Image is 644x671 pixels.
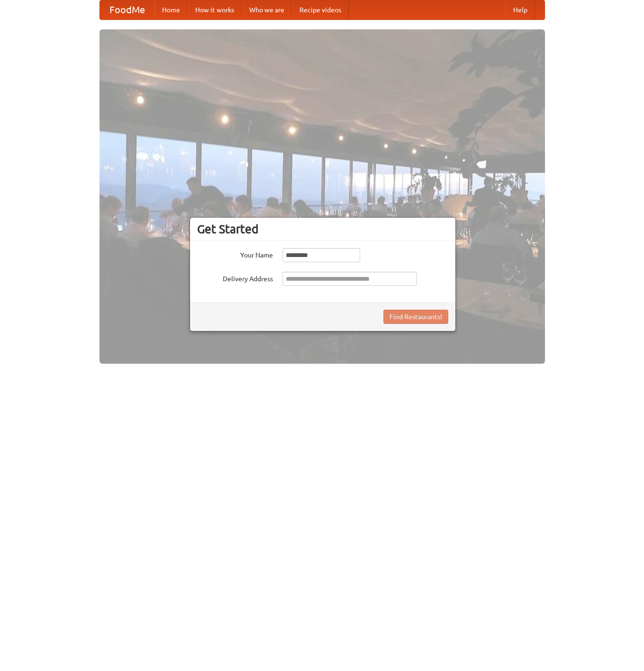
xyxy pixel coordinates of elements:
[100,0,154,19] a: FoodMe
[242,0,292,19] a: Who we are
[197,272,273,284] label: Delivery Address
[383,310,448,324] button: Find Restaurants!
[154,0,188,19] a: Home
[197,248,273,260] label: Your Name
[197,222,448,236] h3: Get Started
[292,0,349,19] a: Recipe videos
[188,0,242,19] a: How it works
[506,0,535,19] a: Help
